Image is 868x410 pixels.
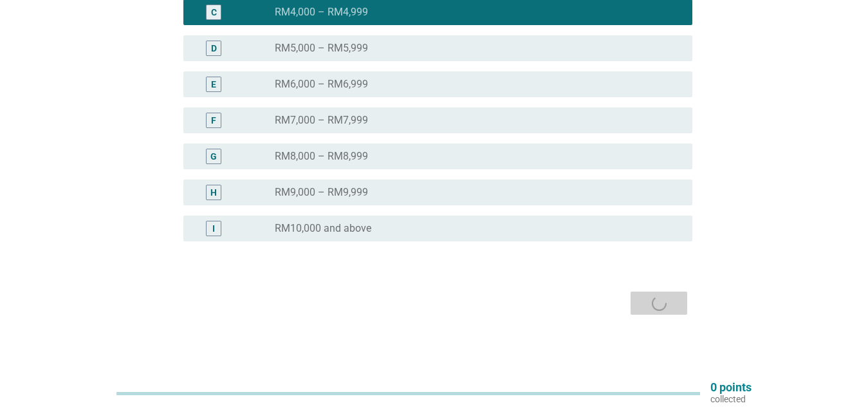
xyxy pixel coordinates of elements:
[211,114,216,127] div: F
[275,42,368,55] label: RM5,000 – RM5,999
[275,114,368,127] label: RM7,000 – RM7,999
[275,186,368,199] label: RM9,000 – RM9,999
[275,222,371,235] label: RM10,000 and above
[211,78,216,91] div: E
[275,6,368,19] label: RM4,000 – RM4,999
[210,186,217,200] div: H
[210,150,217,163] div: G
[710,382,752,393] p: 0 points
[211,6,217,19] div: C
[211,42,217,55] div: D
[275,150,368,163] label: RM8,000 – RM8,999
[275,78,368,91] label: RM6,000 – RM6,999
[710,393,752,405] p: collected
[212,222,215,236] div: I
